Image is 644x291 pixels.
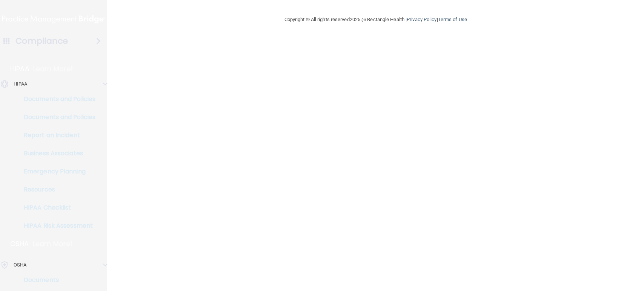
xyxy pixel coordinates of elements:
p: HIPAA Checklist [5,204,108,211]
p: Learn More! [33,239,73,248]
p: OSHA [10,239,29,248]
p: Documents and Policies [5,95,108,103]
a: Terms of Use [438,17,467,22]
p: HIPAA [10,64,29,74]
div: Copyright © All rights reserved 2025 @ Rectangle Health | | [238,8,513,32]
a: Privacy Policy [407,17,437,22]
p: HIPAA [14,80,28,89]
p: Emergency Planning [5,168,108,175]
p: Documents and Policies [5,113,108,121]
p: HIPAA Risk Assessment [5,222,108,230]
p: OSHA [14,260,26,270]
h4: Compliance [15,36,68,46]
p: Resources [5,186,108,193]
p: Documents [5,276,108,284]
p: Report an Incident [5,132,108,139]
p: Business Associates [5,150,108,157]
img: PMB logo [2,12,105,27]
p: Learn More! [33,64,73,74]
